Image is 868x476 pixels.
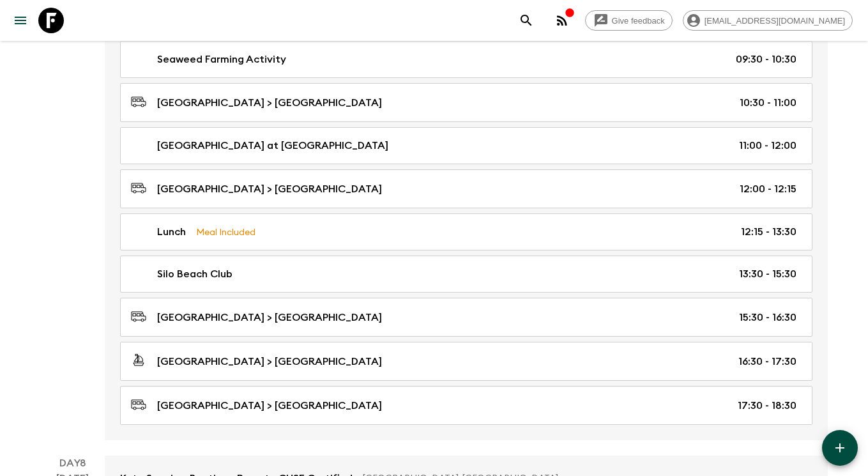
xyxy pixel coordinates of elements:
[739,138,796,153] p: 11:00 - 12:00
[41,456,105,471] p: Day 8
[157,310,382,325] p: [GEOGRAPHIC_DATA] > [GEOGRAPHIC_DATA]
[157,266,232,282] p: Silo Beach Club
[120,256,812,293] a: Silo Beach Club13:30 - 15:30
[8,8,33,33] button: menu
[120,342,812,381] a: [GEOGRAPHIC_DATA] > [GEOGRAPHIC_DATA]16:30 - 17:30
[739,266,796,282] p: 13:30 - 15:30
[740,95,796,111] p: 10:30 - 11:00
[120,386,812,425] a: [GEOGRAPHIC_DATA] > [GEOGRAPHIC_DATA]17:30 - 18:30
[741,224,796,240] p: 12:15 - 13:30
[120,213,812,250] a: LunchMeal Included12:15 - 13:30
[120,298,812,337] a: [GEOGRAPHIC_DATA] > [GEOGRAPHIC_DATA]15:30 - 16:30
[157,224,186,240] p: Lunch
[120,83,812,122] a: [GEOGRAPHIC_DATA] > [GEOGRAPHIC_DATA]10:30 - 11:00
[157,181,382,197] p: [GEOGRAPHIC_DATA] > [GEOGRAPHIC_DATA]
[196,225,255,239] p: Meal Included
[157,354,382,369] p: [GEOGRAPHIC_DATA] > [GEOGRAPHIC_DATA]
[514,8,539,33] button: search adventures
[585,10,673,31] a: Give feedback
[157,398,382,413] p: [GEOGRAPHIC_DATA] > [GEOGRAPHIC_DATA]
[120,169,812,208] a: [GEOGRAPHIC_DATA] > [GEOGRAPHIC_DATA]12:00 - 12:15
[736,52,796,67] p: 09:30 - 10:30
[739,310,796,325] p: 15:30 - 16:30
[120,127,812,164] a: [GEOGRAPHIC_DATA] at [GEOGRAPHIC_DATA]11:00 - 12:00
[157,95,382,111] p: [GEOGRAPHIC_DATA] > [GEOGRAPHIC_DATA]
[120,41,812,78] a: Seaweed Farming Activity09:30 - 10:30
[157,52,286,67] p: Seaweed Farming Activity
[157,138,388,153] p: [GEOGRAPHIC_DATA] at [GEOGRAPHIC_DATA]
[605,16,672,26] span: Give feedback
[683,10,853,31] div: [EMAIL_ADDRESS][DOMAIN_NAME]
[738,398,796,413] p: 17:30 - 18:30
[697,16,852,26] span: [EMAIL_ADDRESS][DOMAIN_NAME]
[738,354,796,369] p: 16:30 - 17:30
[740,181,796,197] p: 12:00 - 12:15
